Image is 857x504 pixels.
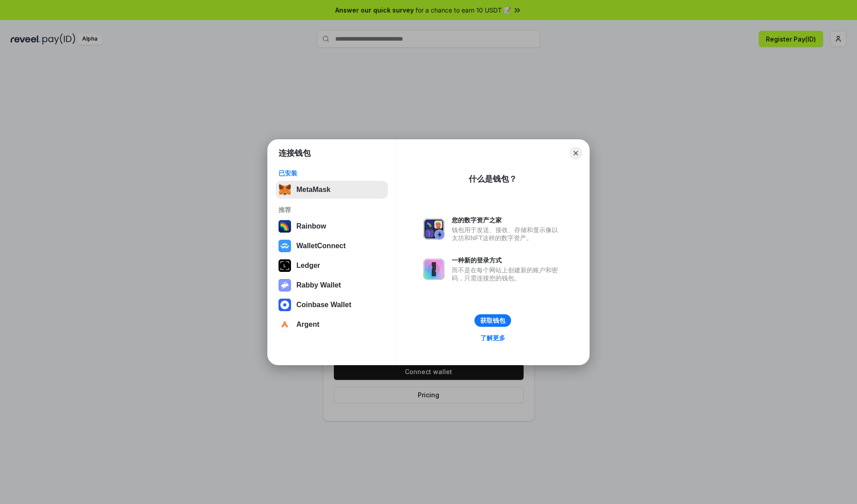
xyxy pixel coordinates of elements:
[296,281,341,289] div: Rabby Wallet
[279,240,291,252] img: svg+xml,%3Csvg%20width%3D%2228%22%20height%3D%2228%22%20viewBox%3D%220%200%2028%2028%22%20fill%3D...
[279,279,291,292] img: svg+xml,%3Csvg%20xmlns%3D%22http%3A%2F%2Fwww.w3.org%2F2000%2Fsvg%22%20fill%3D%22none%22%20viewBox...
[279,183,291,196] img: svg+xml,%3Csvg%20fill%3D%22none%22%20height%3D%2233%22%20viewBox%3D%220%200%2035%2033%22%20width%...
[296,321,320,329] div: Argent
[279,206,385,214] div: 推荐
[276,296,388,314] button: Coinbase Wallet
[296,262,320,270] div: Ledger
[469,174,517,184] div: 什么是钱包？
[452,226,562,242] div: 钱包用于发送、接收、存储和显示像以太坊和NFT这样的数字资产。
[480,334,505,342] div: 了解更多
[452,256,562,264] div: 一种新的登录方式
[279,318,291,331] img: svg+xml,%3Csvg%20width%3D%2228%22%20height%3D%2228%22%20viewBox%3D%220%200%2028%2028%22%20fill%3D...
[475,332,511,344] a: 了解更多
[279,220,291,233] img: svg+xml,%3Csvg%20width%3D%22120%22%20height%3D%22120%22%20viewBox%3D%220%200%20120%20120%22%20fil...
[296,242,346,250] div: WalletConnect
[276,276,388,294] button: Rabby Wallet
[296,301,351,309] div: Coinbase Wallet
[276,181,388,199] button: MetaMask
[279,169,385,177] div: 已安装
[423,258,445,280] img: svg+xml,%3Csvg%20xmlns%3D%22http%3A%2F%2Fwww.w3.org%2F2000%2Fsvg%22%20fill%3D%22none%22%20viewBox...
[423,218,445,240] img: svg+xml,%3Csvg%20xmlns%3D%22http%3A%2F%2Fwww.w3.org%2F2000%2Fsvg%22%20fill%3D%22none%22%20viewBox...
[276,316,388,333] button: Argent
[276,217,388,235] button: Rainbow
[276,237,388,255] button: WalletConnect
[279,259,291,272] img: svg+xml,%3Csvg%20xmlns%3D%22http%3A%2F%2Fwww.w3.org%2F2000%2Fsvg%22%20width%3D%2228%22%20height%3...
[276,257,388,275] button: Ledger
[279,299,291,311] img: svg+xml,%3Csvg%20width%3D%2228%22%20height%3D%2228%22%20viewBox%3D%220%200%2028%2028%22%20fill%3D...
[279,148,311,158] h1: 连接钱包
[474,314,511,327] button: 获取钱包
[570,147,582,159] button: Close
[296,186,330,194] div: MetaMask
[452,266,562,282] div: 而不是在每个网站上创建新的账户和密码，只需连接您的钱包。
[480,317,505,325] div: 获取钱包
[296,222,326,230] div: Rainbow
[452,216,562,224] div: 您的数字资产之家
